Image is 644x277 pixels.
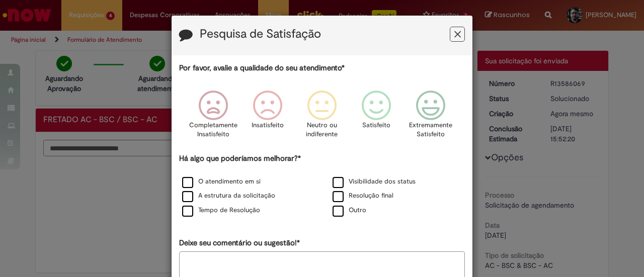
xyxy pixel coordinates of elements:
[304,121,340,139] p: Neutro ou indiferente
[179,63,345,73] label: Por favor, avalie a qualidade do seu atendimento*
[333,177,416,187] label: Visibilidade dos status
[200,28,321,41] label: Pesquisa de Satisfação
[409,121,452,139] p: Extremamente Satisfeito
[189,121,237,139] p: Completamente Insatisfeito
[187,83,238,152] div: Completamente Insatisfeito
[362,121,390,130] p: Satisfeito
[242,83,293,152] div: Insatisfeito
[182,206,260,215] label: Tempo de Resolução
[179,238,300,248] label: Deixe seu comentário ou sugestão!*
[333,191,393,201] label: Resolução final
[182,191,275,201] label: A estrutura da solicitação
[179,153,465,218] div: Há algo que poderíamos melhorar?*
[405,83,456,152] div: Extremamente Satisfeito
[333,206,366,215] label: Outro
[296,83,348,152] div: Neutro ou indiferente
[252,121,284,130] p: Insatisfeito
[182,177,261,187] label: O atendimento em si
[351,83,402,152] div: Satisfeito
